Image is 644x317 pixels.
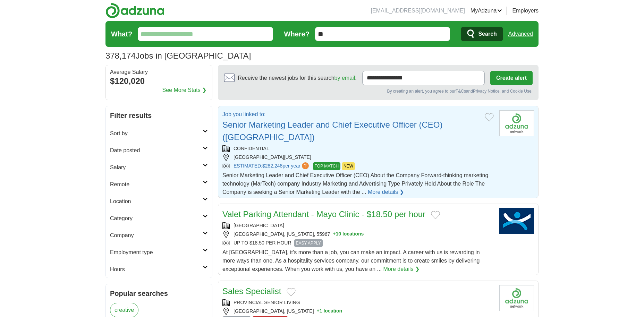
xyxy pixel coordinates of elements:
[456,89,466,94] a: T&Cs
[106,193,212,210] a: Location
[284,29,310,39] label: Where?
[106,244,212,261] a: Employment type
[238,74,356,82] span: Receive the newest jobs for this search :
[317,308,342,315] button: +1 location
[287,288,296,296] button: Add to favorite jobs
[294,239,323,247] span: EASY APPLY
[162,86,207,94] a: See More Stats ❯
[368,188,404,196] a: More details ❯
[461,27,502,41] button: Search
[110,180,203,189] h2: Remote
[105,51,251,60] h1: Jobs in [GEOGRAPHIC_DATA]
[302,162,309,169] span: ?
[478,27,497,41] span: Search
[262,163,282,169] span: $282,248
[222,286,281,296] a: Sales Specialist
[313,162,340,170] span: TOP MATCH
[222,209,425,219] a: Valet Parking Attendant - Mayo Clinic - $18.50 per hour
[222,154,494,161] div: [GEOGRAPHIC_DATA][US_STATE]
[342,162,355,170] span: NEW
[490,71,533,85] button: Create alert
[333,231,364,238] button: +10 locations
[317,308,320,315] span: +
[106,142,212,159] a: Date posted
[499,110,534,136] img: Company logo
[110,197,203,206] h2: Location
[431,211,440,219] button: Add to favorite jobs
[499,208,534,234] img: Towne Park Ltd. logo
[106,159,212,176] a: Salary
[110,288,208,299] h2: Popular searches
[222,308,494,315] div: [GEOGRAPHIC_DATA], [US_STATE]
[106,176,212,193] a: Remote
[110,69,208,75] div: Average Salary
[485,113,494,121] button: Add to favorite jobs
[224,88,533,94] div: By creating an alert, you agree to our and , and Cookie Use.
[222,249,480,272] span: At [GEOGRAPHIC_DATA], it’s more than a job, you can make an impact. A career with us is rewarding...
[471,7,502,15] a: MyAdzuna
[106,227,212,244] a: Company
[110,231,203,240] h2: Company
[222,299,494,306] div: PROVINCIAL SENIOR LIVING
[110,146,203,155] h2: Date posted
[222,120,443,142] a: Senior Marketing Leader and Chief Executive Officer (CEO) ([GEOGRAPHIC_DATA])
[499,285,534,311] img: Company logo
[106,106,212,125] h2: Filter results
[222,145,494,152] div: CONFIDENTIAL
[222,172,488,195] span: Senior Marketing Leader and Chief Executive Officer (CEO) About the Company Forward-thinking mark...
[222,231,494,238] div: [GEOGRAPHIC_DATA], [US_STATE], 55967
[234,223,284,228] a: [GEOGRAPHIC_DATA]
[473,89,500,94] a: Privacy Notice
[383,265,420,273] a: More details ❯
[222,110,479,119] p: Job you linked to:
[106,261,212,278] a: Hours
[106,125,212,142] a: Sort by
[508,27,533,41] a: Advanced
[110,248,203,257] h2: Employment type
[512,7,539,15] a: Employers
[333,231,336,238] span: +
[110,265,203,274] h2: Hours
[110,214,203,223] h2: Category
[110,163,203,172] h2: Salary
[111,29,132,39] label: What?
[106,210,212,227] a: Category
[110,129,203,138] h2: Sort by
[105,50,136,62] span: 378,174
[222,239,494,247] div: UP TO $18.50 PER HOUR
[105,3,164,18] img: Adzuna logo
[234,162,310,170] a: ESTIMATED:$282,248per year?
[334,75,355,81] a: by email
[110,75,208,87] div: $120,020
[371,7,465,15] li: [EMAIL_ADDRESS][DOMAIN_NAME]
